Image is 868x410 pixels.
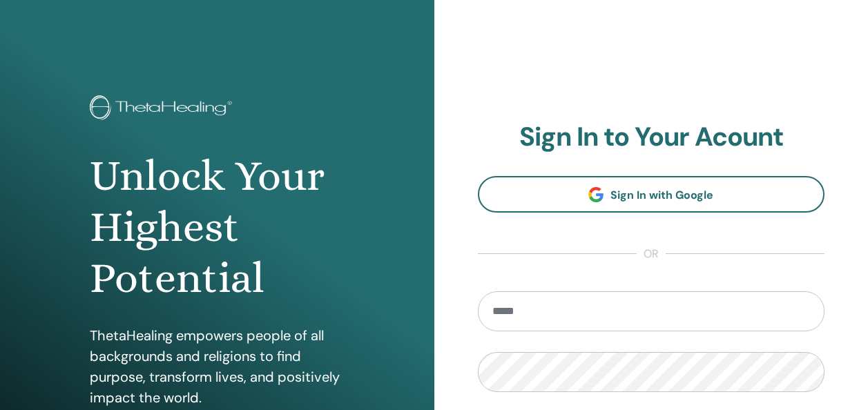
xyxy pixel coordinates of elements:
h2: Sign In to Your Acount [478,121,825,153]
a: Sign In with Google [478,176,825,213]
h1: Unlock Your Highest Potential [90,150,345,304]
span: Sign In with Google [610,188,713,202]
span: or [637,246,666,262]
p: ThetaHealing empowers people of all backgrounds and religions to find purpose, transform lives, a... [90,325,345,408]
